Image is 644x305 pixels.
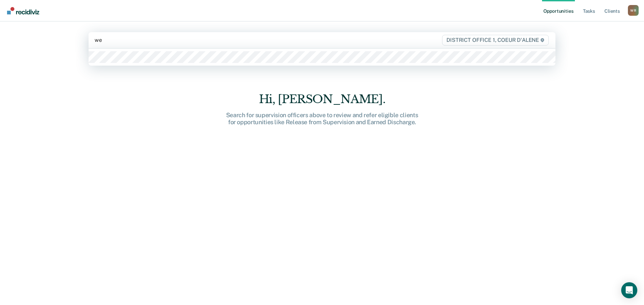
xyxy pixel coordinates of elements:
[628,5,639,16] div: W R
[215,92,429,106] div: Hi, [PERSON_NAME].
[7,7,39,14] img: Recidiviz
[442,35,549,46] span: DISTRICT OFFICE 1, COEUR D'ALENE
[215,111,429,126] div: Search for supervision officers above to review and refer eligible clients for opportunities like...
[628,5,639,16] button: Profile dropdown button
[621,282,637,298] div: Open Intercom Messenger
